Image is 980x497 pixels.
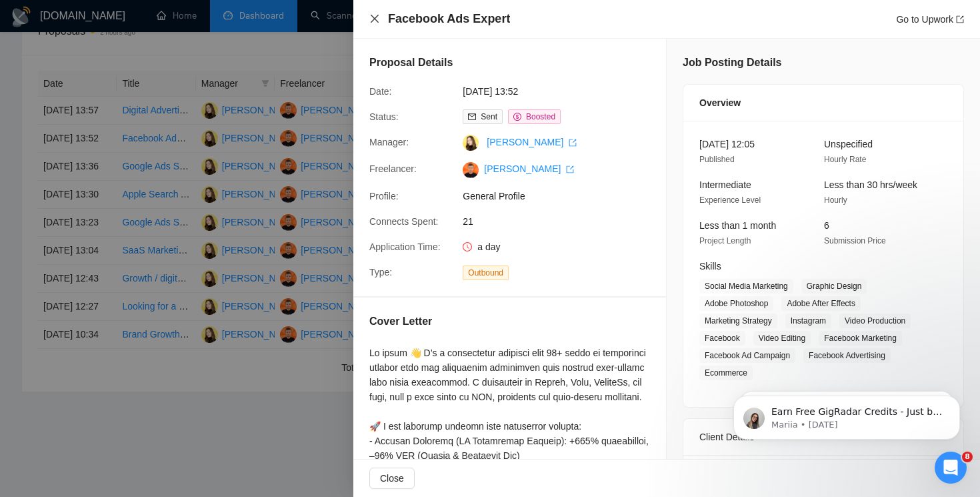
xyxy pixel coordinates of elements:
span: Application Time: [369,241,441,252]
span: close [369,13,380,24]
span: Experience Level [699,195,761,205]
span: 21 [463,214,663,229]
span: Skills [699,261,721,272]
span: Status: [369,111,399,122]
span: Boosted [526,112,555,121]
span: export [569,139,577,147]
span: 6 [824,220,829,231]
span: Graphic Design [801,279,867,294]
a: [PERSON_NAME] export [487,137,577,147]
span: Hourly Rate [824,155,866,164]
span: Video Production [839,314,911,328]
span: Video Editing [753,331,811,346]
span: Freelancer: [369,163,417,174]
span: Date: [369,86,391,97]
span: export [956,15,964,23]
span: Facebook Marketing [819,331,902,346]
span: Profile: [369,191,399,201]
a: Go to Upworkexport [896,14,964,25]
div: Client Details [699,419,947,455]
button: Close [369,13,380,25]
span: Marketing Strategy [699,314,777,328]
span: 8 [962,452,973,462]
span: Less than 1 month [699,220,776,231]
span: Project Length [699,236,751,245]
span: Adobe Photoshop [699,296,773,311]
iframe: Intercom notifications message [713,368,980,461]
span: [DATE] 13:52 [463,84,663,99]
span: Sent [481,112,497,121]
img: c14xhZlC-tuZVDV19vT9PqPao_mWkLBFZtPhMWXnAzD5A78GLaVOfmL__cgNkALhSq [463,162,479,178]
button: Close [369,468,415,489]
span: a day [477,241,500,252]
span: Close [380,471,404,486]
span: General Profile [463,189,663,203]
h5: Cover Letter [369,314,432,330]
span: Social Media Marketing [699,279,793,294]
span: Type: [369,267,392,278]
span: clock-circle [463,242,472,252]
span: Unspecified [824,139,873,149]
span: Hourly [824,195,847,205]
span: Instagram [785,314,831,328]
span: Published [699,155,735,164]
span: Facebook [699,331,745,346]
iframe: Intercom live chat [935,452,967,484]
span: Facebook Ad Campaign [699,348,795,363]
span: export [566,165,574,173]
h5: Proposal Details [369,55,453,71]
span: [DATE] 12:05 [699,139,755,149]
a: [PERSON_NAME] export [484,163,574,174]
h4: Facebook Ads Expert [388,11,510,27]
span: mail [468,113,476,121]
span: Manager: [369,137,409,147]
span: Overview [699,95,741,110]
span: Ecommerce [699,366,753,380]
h5: Job Posting Details [683,55,781,71]
span: Submission Price [824,236,886,245]
span: Connects Spent: [369,216,439,227]
span: Intermediate [699,179,751,190]
span: Less than 30 hrs/week [824,179,917,190]
span: dollar [513,113,521,121]
span: Facebook Advertising [803,348,891,363]
span: Adobe After Effects [781,296,861,311]
span: Outbound [463,266,509,280]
